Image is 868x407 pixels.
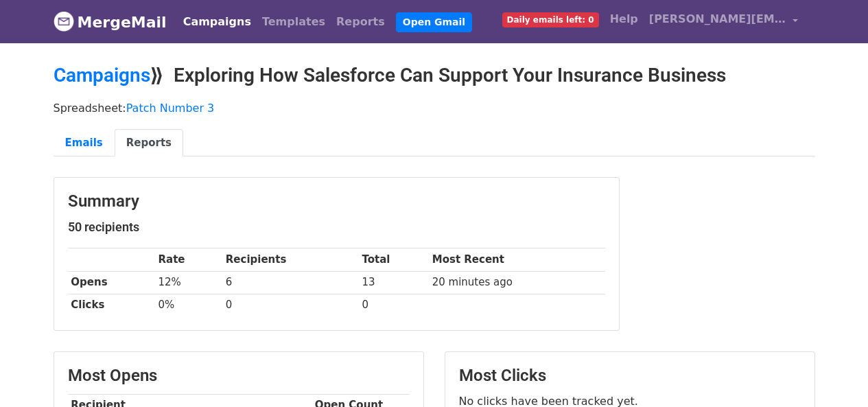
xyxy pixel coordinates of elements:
[331,8,390,36] a: Reports
[359,294,429,316] td: 0
[222,294,359,316] td: 0
[429,271,605,294] td: 20 minutes ago
[54,11,74,32] img: MergeMail logo
[429,248,605,271] th: Most Recent
[605,5,644,33] a: Help
[359,271,429,294] td: 13
[178,8,257,36] a: Campaigns
[54,64,150,86] a: Campaigns
[497,5,605,33] a: Daily emails left: 0
[155,271,222,294] td: 12%
[222,248,359,271] th: Recipients
[54,8,167,36] a: MergeMail
[459,366,801,386] h3: Most Clicks
[155,248,222,271] th: Rate
[115,129,183,157] a: Reports
[54,129,115,157] a: Emails
[649,11,786,27] span: [PERSON_NAME][EMAIL_ADDRESS][DOMAIN_NAME]
[68,220,605,235] h5: 50 recipients
[155,294,222,316] td: 0%
[257,8,331,36] a: Templates
[68,271,155,294] th: Opens
[396,12,472,32] a: Open Gmail
[68,191,605,211] h3: Summary
[68,366,410,386] h3: Most Opens
[126,102,215,115] a: Patch Number 3
[359,248,429,271] th: Total
[502,12,599,27] span: Daily emails left: 0
[222,271,359,294] td: 6
[54,101,815,115] p: Spreadsheet:
[644,5,804,38] a: [PERSON_NAME][EMAIL_ADDRESS][DOMAIN_NAME]
[68,294,155,316] th: Clicks
[54,64,815,87] h2: ⟫ Exploring How Salesforce Can Support Your Insurance Business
